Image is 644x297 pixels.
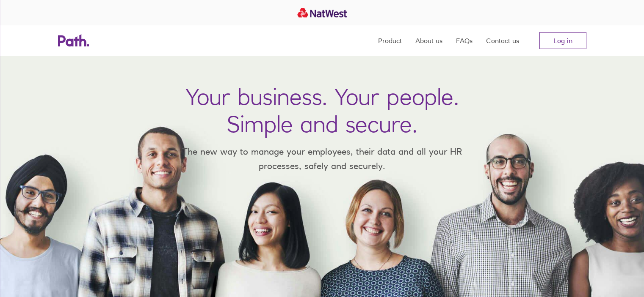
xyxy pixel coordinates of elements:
[378,25,402,56] a: Product
[486,25,519,56] a: Contact us
[170,144,475,173] p: The new way to manage your employees, their data and all your HR processes, safely and securely.
[415,25,442,56] a: About us
[539,32,586,49] a: Log in
[185,83,459,138] h1: Your business. Your people. Simple and secure.
[456,25,473,56] a: FAQs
